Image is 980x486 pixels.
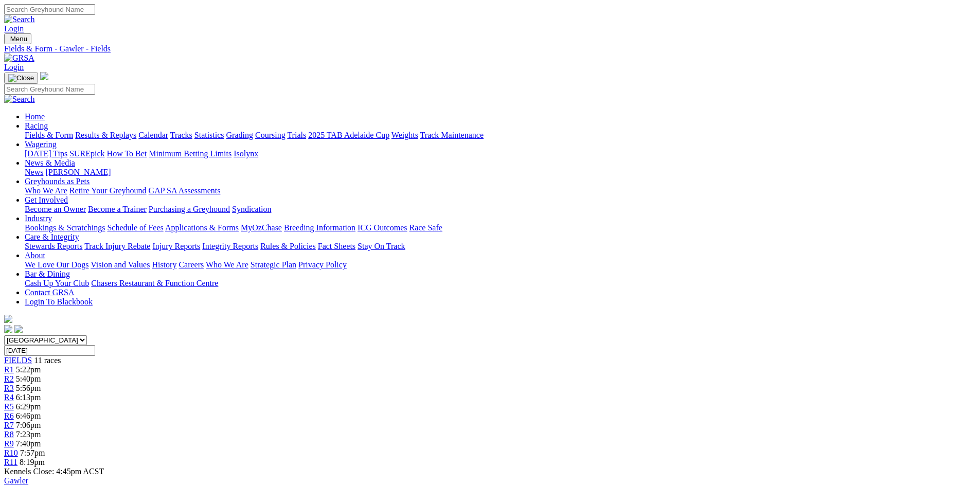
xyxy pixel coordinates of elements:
div: About [25,260,976,269]
div: Racing [25,131,976,140]
a: Track Maintenance [420,131,484,139]
a: Purchasing a Greyhound [149,205,230,213]
a: Stay On Track [358,242,405,250]
a: 2025 TAB Adelaide Cup [308,131,389,139]
a: Bookings & Scratchings [25,223,105,232]
a: We Love Our Dogs [25,260,88,269]
a: Breeding Information [284,223,355,232]
div: Fields & Form - Gawler - Fields [4,44,976,53]
a: Coursing [255,131,286,139]
a: GAP SA Assessments [149,186,221,195]
a: Tracks [170,131,192,139]
a: R3 [4,384,14,392]
a: R8 [4,430,14,439]
a: Gawler [4,476,28,485]
img: Close [8,74,34,82]
a: R11 [4,458,17,466]
a: R10 [4,448,18,457]
span: 5:56pm [16,384,41,392]
span: 5:22pm [16,365,41,374]
a: Schedule of Fees [107,223,163,232]
a: Become an Owner [25,205,86,213]
a: R6 [4,411,14,420]
a: How To Bet [107,149,147,158]
span: R1 [4,365,14,374]
span: 11 races [34,356,61,365]
a: Racing [25,121,48,130]
a: [DATE] Tips [25,149,67,158]
a: Greyhounds as Pets [25,177,90,186]
img: twitter.svg [14,325,23,333]
a: Who We Are [25,186,67,195]
a: Get Involved [25,195,68,204]
a: Isolynx [234,149,258,158]
a: News & Media [25,158,75,167]
a: [PERSON_NAME] [45,168,111,176]
div: News & Media [25,168,976,177]
a: Become a Trainer [88,205,147,213]
a: Weights [391,131,418,139]
a: Stewards Reports [25,242,82,250]
button: Toggle navigation [4,73,38,84]
span: 6:13pm [16,393,41,402]
a: FIELDS [4,356,32,365]
a: Cash Up Your Club [25,279,89,287]
a: Retire Your Greyhound [69,186,147,195]
a: R4 [4,393,14,402]
a: Integrity Reports [202,242,258,250]
img: GRSA [4,53,34,63]
a: Race Safe [409,223,442,232]
a: Wagering [25,140,57,149]
img: facebook.svg [4,325,12,333]
img: logo-grsa-white.png [4,315,12,323]
a: Bar & Dining [25,269,70,278]
span: 6:29pm [16,402,41,411]
a: Injury Reports [152,242,200,250]
a: Chasers Restaurant & Function Centre [91,279,218,287]
input: Search [4,4,95,15]
a: R7 [4,421,14,429]
div: Greyhounds as Pets [25,186,976,195]
a: Vision and Values [91,260,150,269]
img: Search [4,15,35,24]
span: 8:19pm [20,458,45,466]
a: Home [25,112,45,121]
span: 6:46pm [16,411,41,420]
a: Contact GRSA [25,288,74,297]
a: Trials [287,131,306,139]
a: Strategic Plan [251,260,296,269]
input: Select date [4,345,95,356]
a: R9 [4,439,14,448]
a: Calendar [138,131,168,139]
a: R2 [4,374,14,383]
input: Search [4,84,95,95]
a: Results & Replays [75,131,136,139]
span: 7:40pm [16,439,41,448]
a: Grading [226,131,253,139]
span: Kennels Close: 4:45pm ACST [4,467,104,476]
a: MyOzChase [241,223,282,232]
span: 5:40pm [16,374,41,383]
a: Industry [25,214,52,223]
div: Bar & Dining [25,279,976,288]
span: R5 [4,402,14,411]
div: Wagering [25,149,976,158]
button: Toggle navigation [4,33,31,44]
a: Care & Integrity [25,232,79,241]
a: News [25,168,43,176]
span: 7:23pm [16,430,41,439]
div: Get Involved [25,205,976,214]
a: Privacy Policy [298,260,347,269]
a: Track Injury Rebate [84,242,150,250]
a: Statistics [194,131,224,139]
